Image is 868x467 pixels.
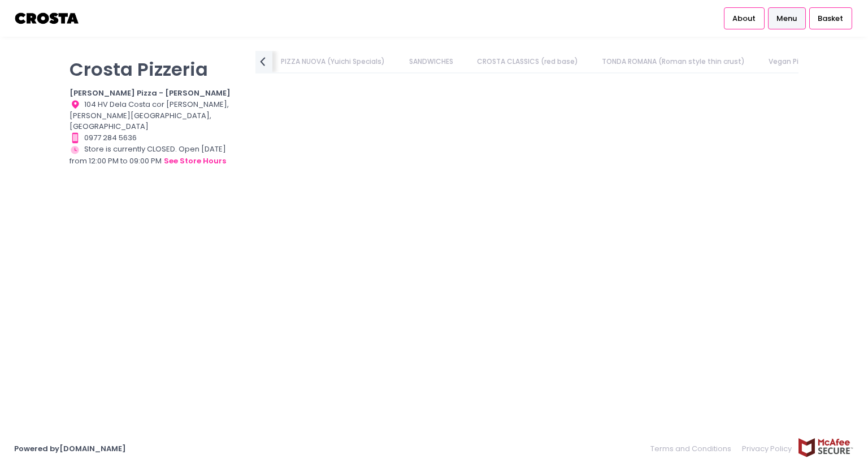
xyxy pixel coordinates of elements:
button: see store hours [163,155,227,167]
a: Vegan Pizza [758,51,822,72]
a: TONDA ROMANA (Roman style thin crust) [591,51,756,72]
img: logo [14,8,80,28]
a: Terms and Conditions [650,438,737,460]
span: Basket [818,13,843,24]
a: About [724,7,765,29]
span: Menu [776,13,797,24]
a: Menu [768,7,806,29]
a: SANDWICHES [398,51,464,72]
a: CROSTA CLASSICS (red base) [466,51,589,72]
a: Privacy Policy [737,438,798,460]
div: 104 HV Dela Costa cor [PERSON_NAME], [PERSON_NAME][GEOGRAPHIC_DATA], [GEOGRAPHIC_DATA] [70,99,241,132]
a: Powered by[DOMAIN_NAME] [14,443,126,454]
span: About [732,13,756,24]
a: PIZZA NUOVA (Yuichi Specials) [270,51,396,72]
b: [PERSON_NAME] Pizza - [PERSON_NAME] [70,88,231,98]
p: Crosta Pizzeria [70,58,241,80]
div: 0977 284 5636 [70,132,241,144]
div: Store is currently CLOSED. Open [DATE] from 12:00 PM to 09:00 PM [70,144,241,167]
img: mcafee-secure [797,438,854,457]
